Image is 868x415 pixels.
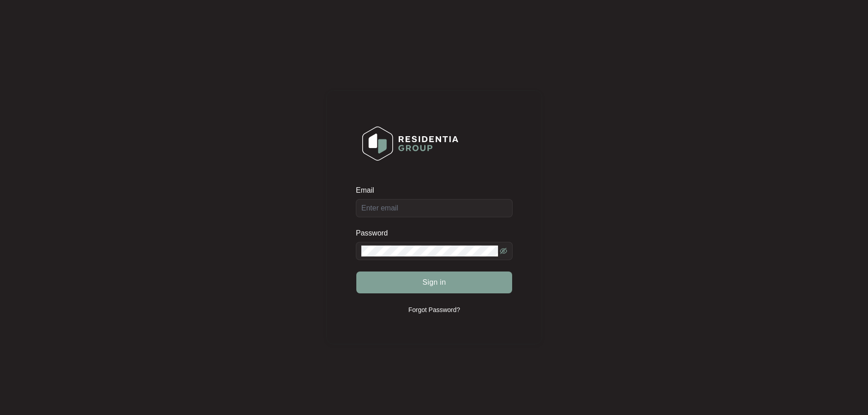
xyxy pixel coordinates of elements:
[500,247,507,255] span: eye-invisible
[408,305,460,314] p: Forgot Password?
[356,186,380,195] label: Email
[361,246,498,256] input: Password
[356,199,513,217] input: Email
[422,277,446,288] span: Sign in
[356,229,395,238] label: Password
[356,120,464,167] img: Login Logo
[356,272,512,293] button: Sign in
